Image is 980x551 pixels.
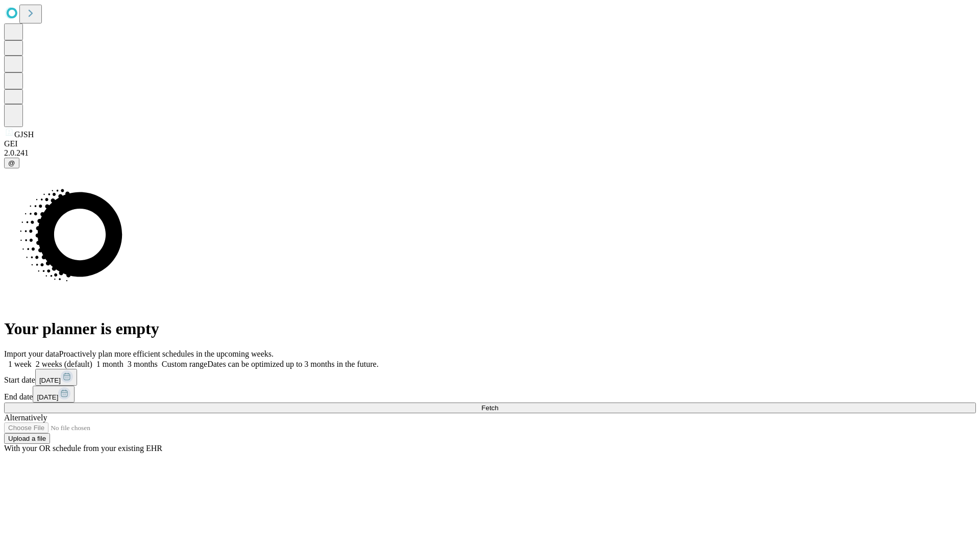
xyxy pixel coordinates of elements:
div: Start date [4,369,976,386]
span: 1 month [96,360,124,368]
span: Alternatively [4,413,47,422]
span: @ [8,159,15,167]
span: 2 weeks (default) [36,360,92,368]
span: 3 months [128,360,158,368]
span: [DATE] [39,377,61,384]
span: Proactively plan more efficient schedules in the upcoming weeks. [59,349,274,358]
span: Import your data [4,349,59,358]
button: [DATE] [33,386,75,403]
span: [DATE] [37,393,58,401]
span: With your OR schedule from your existing EHR [4,444,162,453]
h1: Your planner is empty [4,319,976,338]
div: 2.0.241 [4,148,976,158]
button: @ [4,158,19,168]
button: Fetch [4,403,976,413]
span: Fetch [481,404,498,412]
div: GEI [4,139,976,148]
button: Upload a file [4,433,50,444]
button: [DATE] [35,369,77,386]
span: Custom range [162,360,207,368]
div: End date [4,386,976,403]
span: 1 week [8,360,32,368]
span: Dates can be optimized up to 3 months in the future. [207,360,378,368]
span: GJSH [14,130,34,139]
